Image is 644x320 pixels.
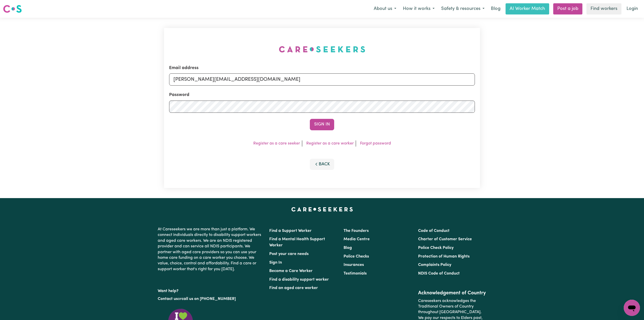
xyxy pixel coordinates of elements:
a: Post your care needs [269,252,309,256]
a: Forgot password [360,141,391,146]
a: Testimonials [344,271,367,276]
button: How it works [400,4,438,14]
a: Register as a care worker [306,141,354,146]
a: Insurances [344,263,364,267]
a: Find an aged care worker [269,286,318,290]
a: Register as a care seeker [253,141,300,146]
a: Find a Mental Health Support Worker [269,237,325,247]
a: Media Centre [344,237,370,241]
a: Become a Care Worker [269,269,313,273]
a: Careseekers home page [291,207,353,211]
a: Protection of Human Rights [418,254,470,259]
a: Complaints Policy [418,263,451,267]
a: Post a job [553,3,582,14]
a: Code of Conduct [418,229,450,233]
a: Police Checks [344,254,369,259]
a: Login [623,3,641,14]
button: About us [370,4,400,14]
label: Password [169,92,189,98]
a: Blog [488,3,504,14]
a: Find a disability support worker [269,278,329,282]
p: At Careseekers we are more than just a platform. We connect individuals directly to disability su... [158,225,263,274]
a: AI Worker Match [506,3,549,14]
input: Email address [169,73,475,86]
button: Back [310,159,334,170]
a: Find workers [586,3,621,14]
button: Sign In [310,119,334,130]
a: The Founders [344,229,369,233]
button: Safety & resources [438,4,488,14]
a: Contact us [158,297,178,301]
a: Find a Support Worker [269,229,312,233]
p: or [158,294,263,304]
a: Sign In [269,261,282,265]
a: Police Check Policy [418,246,454,250]
img: Careseekers logo [3,4,22,13]
iframe: Button to launch messaging window [624,300,640,316]
a: NDIS Code of Conduct [418,271,460,276]
label: Email address [169,65,199,71]
p: Want help? [158,286,263,294]
h2: Acknowledgement of Country [418,290,486,296]
a: call us on [PHONE_NUMBER] [182,297,236,301]
a: Blog [344,246,352,250]
a: Charter of Customer Service [418,237,472,241]
a: Careseekers logo [3,3,22,15]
